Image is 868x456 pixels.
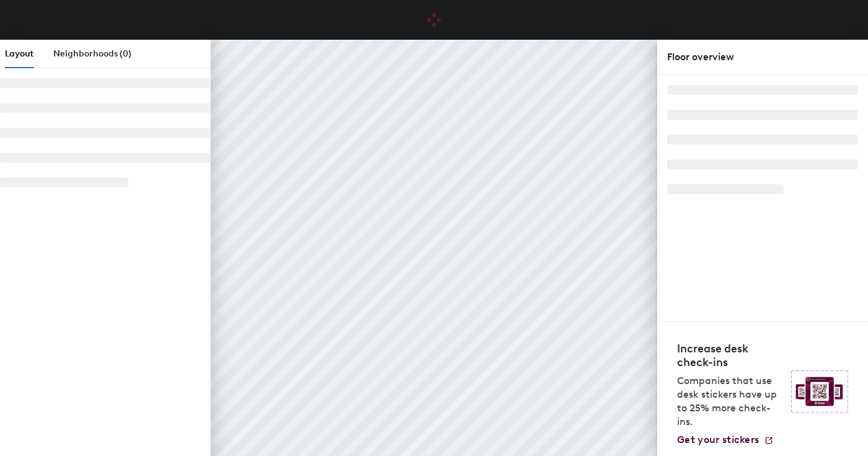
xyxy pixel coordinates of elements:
[677,374,784,429] p: Companies that use desk stickers have up to 25% more check-ins.
[677,434,774,446] a: Get your stickers
[677,434,759,445] span: Get your stickers
[5,48,33,59] span: Layout
[53,48,131,59] span: Neighborhoods (0)
[667,50,858,65] div: Floor overview
[791,370,848,413] img: Sticker logo
[677,342,784,369] h4: Increase desk check-ins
